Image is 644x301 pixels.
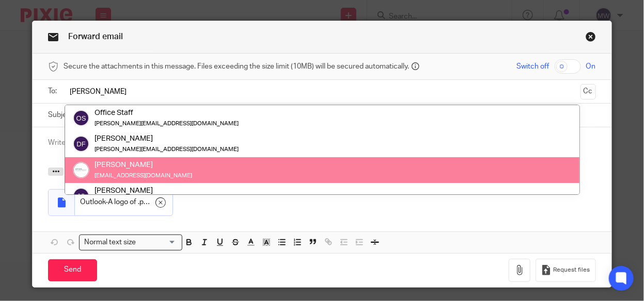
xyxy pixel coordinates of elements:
span: Request files [554,266,590,274]
span: Secure the attachments in this message. Files exceeding the size limit (10MB) will be secured aut... [64,61,409,72]
div: [PERSON_NAME] [95,134,239,144]
span: Normal text size [82,237,138,248]
input: Search for option [139,237,176,248]
span: Outlook-A logo of .png [80,197,150,207]
label: Subject: [48,110,75,120]
div: Search for option [79,235,182,250]
span: Switch off [517,61,549,72]
button: Cc [580,84,596,99]
span: Forward email [68,32,123,41]
span: On [586,61,596,72]
small: [EMAIL_ADDRESS][DOMAIN_NAME] [95,173,192,178]
div: Office Staff [95,108,239,118]
a: Close this dialog window [586,31,596,45]
small: [PERSON_NAME][EMAIL_ADDRESS][DOMAIN_NAME] [95,121,239,126]
input: Send [48,259,97,281]
small: [PERSON_NAME][EMAIL_ADDRESS][DOMAIN_NAME] [95,147,239,153]
img: svg%3E [73,110,89,126]
img: svg%3E [73,188,89,204]
img: svg%3E [73,136,89,153]
button: Request files [536,259,595,282]
img: _Logo.png [73,162,89,178]
label: To: [48,86,59,96]
div: [PERSON_NAME] [95,160,192,170]
div: [PERSON_NAME] [95,186,239,196]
